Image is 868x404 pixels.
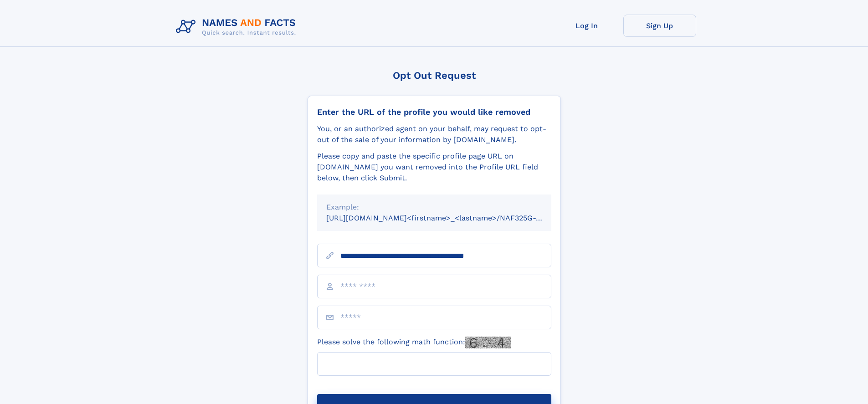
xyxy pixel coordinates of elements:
label: Please solve the following math function: [317,337,511,348]
a: Sign Up [623,15,696,37]
div: Enter the URL of the profile you would like removed [317,107,551,117]
div: You, or an authorized agent on your behalf, may request to opt-out of the sale of your informatio... [317,123,551,145]
div: Opt Out Request [308,70,561,81]
div: Example: [326,202,542,213]
small: [URL][DOMAIN_NAME]<firstname>_<lastname>/NAF325G-xxxxxxxx [326,214,569,222]
div: Please copy and paste the specific profile page URL on [DOMAIN_NAME] you want removed into the Pr... [317,151,551,184]
img: Logo Names and Facts [172,15,303,39]
a: Log In [550,15,623,37]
